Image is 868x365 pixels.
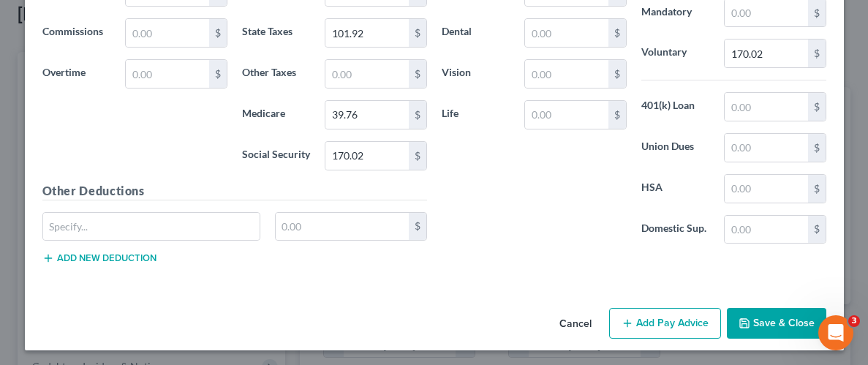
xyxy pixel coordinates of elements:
button: Add new deduction [42,252,156,264]
input: 0.00 [725,39,807,67]
input: 0.00 [725,216,807,244]
input: 0.00 [276,213,409,241]
div: $ [608,19,626,47]
input: 0.00 [325,142,408,170]
div: $ [808,39,826,67]
button: Cancel [548,309,603,339]
label: Life [434,100,518,129]
button: Add Pay Advice [609,308,721,339]
div: $ [608,60,626,88]
div: $ [409,142,426,170]
label: Overtime [35,59,118,89]
span: 3 [848,315,860,327]
button: Save & Close [727,308,826,339]
h5: Other Deductions [42,182,427,200]
div: $ [808,134,826,162]
div: $ [808,175,826,203]
div: $ [209,19,227,47]
div: $ [409,213,426,241]
input: 0.00 [525,101,608,129]
div: $ [808,216,826,244]
input: 0.00 [725,93,807,121]
input: Specify... [43,213,260,241]
div: $ [608,101,626,129]
input: 0.00 [325,19,408,47]
label: Other Taxes [235,59,318,89]
label: Vision [434,59,518,89]
iframe: Intercom live chat [818,315,853,350]
input: 0.00 [525,19,608,47]
label: State Taxes [235,18,318,48]
label: Social Security [235,141,318,170]
input: 0.00 [525,60,608,88]
label: Commissions [35,18,118,48]
input: 0.00 [126,19,208,47]
div: $ [209,60,227,88]
input: 0.00 [126,60,208,88]
label: HSA [634,174,717,203]
input: 0.00 [725,134,807,162]
label: Medicare [235,100,318,129]
label: Voluntary [634,39,717,68]
div: $ [808,93,826,121]
input: 0.00 [325,101,408,129]
label: 401(k) Loan [634,92,717,121]
input: 0.00 [725,175,807,203]
div: $ [409,60,426,88]
div: $ [409,101,426,129]
label: Domestic Sup. [634,215,717,244]
input: 0.00 [325,60,408,88]
div: $ [409,19,426,47]
label: Dental [434,18,518,48]
label: Union Dues [634,133,717,162]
